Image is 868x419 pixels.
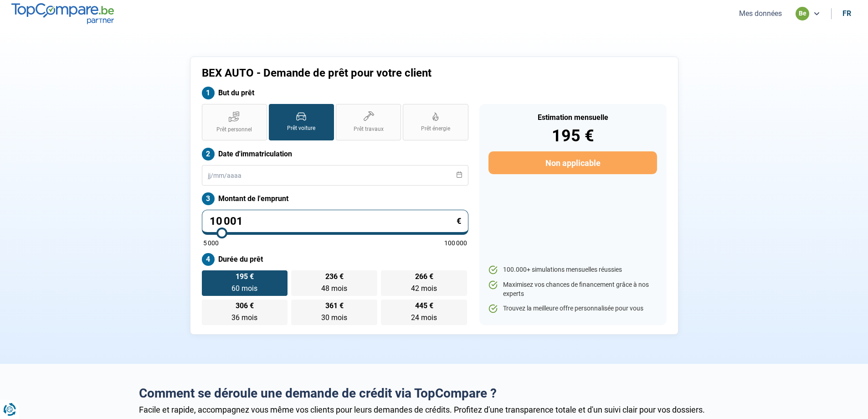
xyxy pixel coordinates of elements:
[203,240,219,246] span: 5 000
[202,148,468,160] label: Date d'immatriculation
[139,405,729,414] div: Facile et rapide, accompagnez vous même vos clients pour leurs demandes de crédits. Profitez d'un...
[202,165,468,186] input: jj/mm/aaaa
[411,284,437,293] span: 42 mois
[796,7,809,21] div: be
[354,125,384,133] span: Prêt travaux
[231,284,257,293] span: 60 mois
[236,273,254,280] span: 195 €
[411,313,437,322] span: 24 mois
[488,280,657,298] li: Maximisez vos chances de financement grâce à nos experts
[139,386,729,401] h2: Comment se déroule une demande de crédit via TopCompare ?
[11,3,114,24] img: TopCompare.be
[231,313,257,322] span: 36 mois
[842,9,851,18] div: fr
[321,284,347,293] span: 48 mois
[488,265,657,274] li: 100.000+ simulations mensuelles réussies
[325,302,344,310] span: 361 €
[202,67,548,80] h1: BEX AUTO - Demande de prêt pour votre client
[325,273,344,280] span: 236 €
[321,313,347,322] span: 30 mois
[488,304,657,313] li: Trouvez la meilleure offre personnalisée pour vous
[216,126,252,134] span: Prêt personnel
[202,87,468,99] label: But du prêt
[415,273,433,280] span: 266 €
[457,217,461,225] span: €
[202,192,468,205] label: Montant de l'emprunt
[488,151,657,174] button: Non applicable
[287,124,315,132] span: Prêt voiture
[488,128,657,144] div: 195 €
[736,9,785,18] button: Mes données
[202,253,468,266] label: Durée du prêt
[421,125,450,133] span: Prêt énergie
[415,302,433,310] span: 445 €
[236,302,254,310] span: 306 €
[444,240,467,246] span: 100 000
[488,114,657,121] div: Estimation mensuelle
